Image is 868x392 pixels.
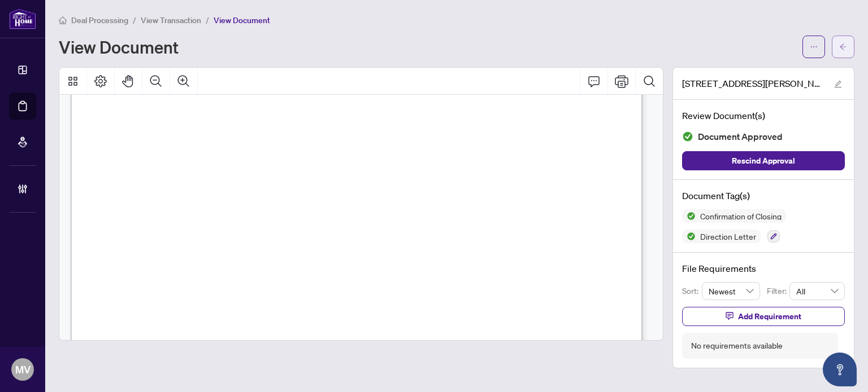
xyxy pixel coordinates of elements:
[59,38,179,56] h1: View Document
[682,285,702,297] p: Sort:
[810,43,818,51] span: ellipsis
[682,131,693,142] img: Document Status
[682,307,845,326] button: Add Requirement
[696,232,761,240] span: Direction Letter
[709,283,754,299] span: Newest
[206,14,209,27] li: /
[9,8,36,29] img: logo
[696,212,786,220] span: Confirmation of Closing
[682,189,845,202] h4: Document Tag(s)
[834,80,842,88] span: edit
[15,362,31,377] span: MV
[682,209,696,223] img: Status Icon
[738,307,801,325] span: Add Requirement
[767,285,789,297] p: Filter:
[698,129,783,144] span: Document Approved
[71,15,128,25] span: Deal Processing
[214,15,270,25] span: View Document
[691,340,783,352] div: No requirements available
[141,15,201,25] span: View Transaction
[682,151,845,170] button: Rescind Approval
[682,230,696,243] img: Status Icon
[732,152,795,170] span: Rescind Approval
[682,109,845,122] h4: Review Document(s)
[839,43,847,51] span: arrow-left
[823,353,857,386] button: Open asap
[59,16,67,24] span: home
[133,14,136,27] li: /
[682,77,823,90] span: [STREET_ADDRESS][PERSON_NAME] - Conf of Closing Direction Letter.pdf
[796,283,838,299] span: All
[682,262,845,275] h4: File Requirements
